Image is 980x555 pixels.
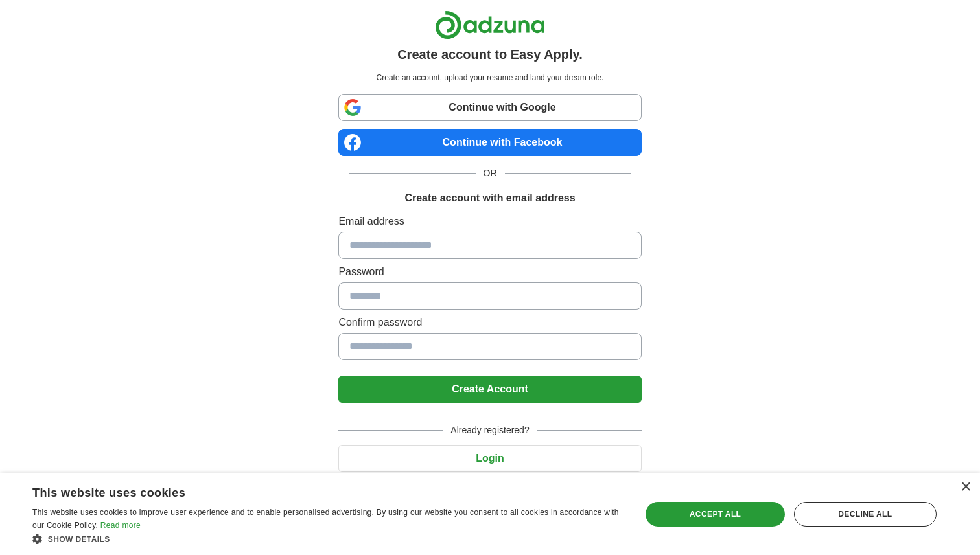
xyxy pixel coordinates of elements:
[961,482,970,492] div: Close
[397,45,583,64] h1: Create account to Easy Apply.
[646,502,784,527] div: Accept all
[32,508,619,530] span: This website uses cookies to improve user experience and to enable personalised advertising. By u...
[338,264,641,280] label: Password
[32,532,623,545] div: Show details
[341,72,638,84] p: Create an account, upload your resume and land your dream role.
[32,481,590,501] div: This website uses cookies
[48,535,110,544] span: Show details
[338,214,641,229] label: Email address
[338,453,641,464] a: Login
[794,502,937,527] div: Decline all
[338,376,641,403] button: Create Account
[443,424,537,437] span: Already registered?
[338,94,641,121] a: Continue with Google
[338,445,641,472] button: Login
[338,315,641,330] label: Confirm password
[404,190,575,206] h1: Create account with email address
[100,521,141,530] a: Read more, opens a new window
[338,129,641,156] a: Continue with Facebook
[476,166,505,180] span: OR
[435,10,545,40] img: Adzuna logo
